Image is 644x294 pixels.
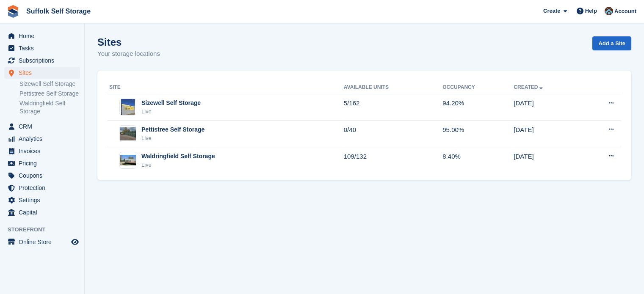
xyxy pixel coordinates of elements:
[141,107,201,116] div: Live
[19,170,69,181] span: Coupons
[4,236,80,248] a: menu
[141,125,205,134] div: Pettistree Self Storage
[121,99,135,115] img: Image of Sizewell Self Storage site
[4,170,80,181] a: menu
[19,157,69,169] span: Pricing
[514,94,582,121] td: [DATE]
[4,55,80,66] a: menu
[4,133,80,145] a: menu
[141,99,201,107] div: Sizewell Self Storage
[442,147,514,173] td: 8.40%
[97,36,160,48] h1: Sites
[4,30,80,42] a: menu
[19,99,80,115] a: Waldringfield Self Storage
[4,42,80,54] a: menu
[7,5,19,18] img: stora-icon-8386f47178a22dfd0bd8f6a31ec36ba5ce8667c1dd55bd0f319d3a0aa187defe.svg
[19,145,69,157] span: Invoices
[141,134,205,143] div: Live
[120,127,136,140] img: Image of Pettistree Self Storage site
[19,182,69,194] span: Protection
[614,7,636,16] span: Account
[19,194,69,206] span: Settings
[4,194,80,206] a: menu
[19,133,69,145] span: Analytics
[4,67,80,79] a: menu
[19,236,69,248] span: Online Store
[19,42,69,54] span: Tasks
[514,121,582,147] td: [DATE]
[514,84,544,90] a: Created
[120,155,136,165] img: Image of Waldringfield Self Storage site
[19,30,69,42] span: Home
[4,157,80,169] a: menu
[141,152,215,161] div: Waldringfield Self Storage
[19,206,69,218] span: Capital
[19,55,69,66] span: Subscriptions
[23,4,94,18] a: Suffolk Self Storage
[585,7,597,15] span: Help
[4,206,80,218] a: menu
[97,49,160,59] p: Your storage locations
[4,121,80,132] a: menu
[19,67,69,79] span: Sites
[442,121,514,147] td: 95.00%
[344,121,443,147] td: 0/40
[344,147,443,173] td: 109/132
[108,81,344,94] th: Site
[592,36,631,50] a: Add a Site
[8,225,84,234] span: Storefront
[19,80,80,88] a: Sizewell Self Storage
[4,182,80,194] a: menu
[19,90,80,98] a: Pettistree Self Storage
[141,161,215,169] div: Live
[4,145,80,157] a: menu
[442,94,514,121] td: 94.20%
[19,121,69,132] span: CRM
[70,237,80,247] a: Preview store
[514,147,582,173] td: [DATE]
[344,81,443,94] th: Available Units
[442,81,514,94] th: Occupancy
[543,7,560,15] span: Create
[605,7,613,15] img: Lisa Furneaux
[344,94,443,121] td: 5/162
